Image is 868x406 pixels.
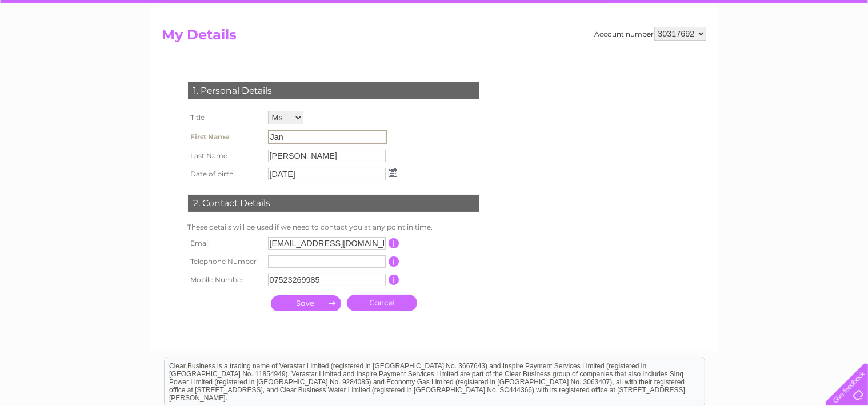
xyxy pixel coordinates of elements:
[185,234,265,252] th: Email
[389,168,397,177] img: ...
[185,220,482,234] td: These details will be used if we need to contact you at any point in time.
[185,165,265,183] th: Date of birth
[185,147,265,165] th: Last Name
[185,127,265,147] th: First Name
[165,6,705,55] div: Clear Business is a trading name of Verastar Limited (registered in [GEOGRAPHIC_DATA] No. 3667643...
[188,195,479,212] div: 2. Contact Details
[30,30,89,65] img: logo.png
[185,271,265,289] th: Mobile Number
[653,6,731,20] a: 0333 014 3131
[188,82,479,99] div: 1. Personal Details
[271,295,341,311] input: Submit
[185,252,265,271] th: Telephone Number
[389,256,399,267] input: Information
[792,49,820,57] a: Contact
[595,27,706,41] div: Account number
[830,49,857,57] a: Log out
[389,275,399,285] input: Information
[769,49,785,57] a: Blog
[667,49,689,57] a: Water
[727,49,762,57] a: Telecoms
[162,27,706,49] h2: My Details
[389,238,399,248] input: Information
[695,49,721,57] a: Energy
[185,108,265,127] th: Title
[347,295,417,311] a: Cancel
